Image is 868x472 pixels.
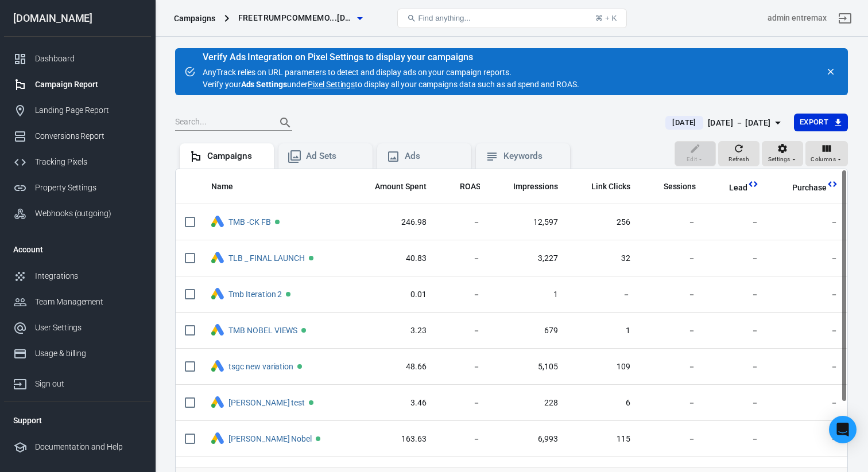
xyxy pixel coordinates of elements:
div: Tracking Pixels [35,156,142,168]
span: TMB NOBEL VIEWS [228,326,299,334]
div: Google Ads [211,252,224,265]
span: 40.83 [360,253,427,264]
span: － [649,289,696,301]
span: － [445,397,480,409]
span: 0.01 [360,289,427,301]
a: tsgc new variation [228,362,293,371]
span: The total return on ad spend [445,180,480,193]
span: 256 [576,217,630,228]
svg: This column is calculated from AnyTrack real-time data [827,178,838,190]
span: － [445,434,480,445]
span: － [649,434,696,445]
span: 1 [498,289,558,301]
span: 48.66 [360,361,427,373]
a: Conversions Report [4,123,151,149]
span: Name [211,181,248,193]
button: Settings [762,141,803,166]
span: 163.63 [360,434,427,445]
span: 115 [576,434,630,445]
span: 228 [498,397,558,409]
div: Integrations [35,270,142,282]
span: Columns [811,154,836,165]
div: Open Intercom Messenger [829,416,857,443]
span: Tmb Iteration 2 [228,290,284,298]
span: Impressions [513,181,558,193]
div: Team Management [35,296,142,308]
button: close [823,64,839,80]
span: Sessions [649,181,696,193]
span: The total return on ad spend [460,180,480,193]
div: Ad Sets [306,150,363,162]
button: Columns [805,141,848,166]
a: Integrations [4,263,151,289]
div: [DATE] － [DATE] [708,116,771,130]
span: The estimated total amount of money you've spent on your campaign, ad set or ad during its schedule. [360,180,427,193]
a: Team Management [4,289,151,315]
button: Refresh [718,141,759,166]
a: Tmb Iteration 2 [228,290,282,299]
span: Refresh [728,154,749,165]
span: Lead [729,182,747,194]
span: Active [309,256,313,260]
span: － [445,325,480,337]
span: － [714,397,759,409]
div: Campaigns [174,13,215,24]
a: User Settings [4,315,151,341]
a: TMB -CK FB [228,217,271,227]
div: Verify Ads Integration on Pixel Settings to display your campaigns [203,52,579,63]
span: － [445,361,480,373]
div: User Settings [35,322,142,334]
span: Active [275,220,280,224]
a: Pixel Settings [308,79,355,91]
div: Conversions Report [35,130,142,142]
span: － [649,361,696,373]
span: 3.46 [360,397,427,409]
button: Find anything...⌘ + K [397,9,627,28]
a: Campaign Report [4,72,151,97]
a: TMB NOBEL VIEWS [228,326,297,335]
a: Sign out [4,366,151,397]
span: Trump Nobel [228,435,313,443]
span: Active [286,292,290,297]
span: The number of times your ads were on screen. [498,180,558,193]
a: [PERSON_NAME] test [228,398,305,407]
span: 6,993 [498,434,558,445]
div: Google Ads [211,288,224,301]
span: Active [301,328,306,333]
div: Account id: ZhU8xxqH [768,12,827,24]
span: － [649,217,696,228]
a: TLB _ FINAL LAUNCH [228,253,305,263]
span: － [714,289,759,301]
span: － [649,397,696,409]
span: － [777,361,838,373]
div: AnyTrack relies on URL parameters to detect and display ads on your campaign reports. Verify your... [203,53,579,91]
span: Active [309,400,313,405]
div: Campaigns [207,150,265,162]
div: Google Ads [211,396,224,409]
span: － [777,434,838,445]
span: － [777,217,838,228]
span: － [714,325,759,337]
div: Usage & billing [35,348,142,360]
div: ⌘ + K [595,14,617,22]
span: － [714,217,759,228]
span: Settings [768,154,790,165]
span: － [576,289,630,301]
span: － [649,253,696,264]
span: 1 [576,325,630,337]
span: － [445,217,480,228]
a: Dashboard [4,46,151,72]
span: 5,105 [498,361,558,373]
span: － [777,253,838,264]
span: Sessions [664,181,696,193]
li: Account [4,236,151,263]
span: Newsom test [228,399,307,407]
span: － [649,325,696,337]
div: Ads [405,150,462,162]
svg: This column is calculated from AnyTrack real-time data [747,178,759,190]
span: [DATE] [668,117,700,128]
span: The number of times your ads were on screen. [513,180,558,193]
span: Link Clicks [591,181,630,193]
span: 6 [576,397,630,409]
div: Google Ads [211,324,224,337]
